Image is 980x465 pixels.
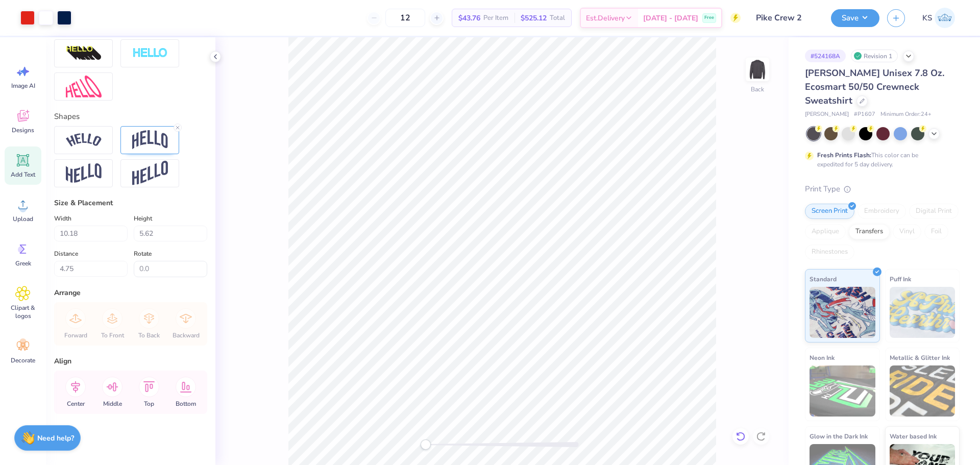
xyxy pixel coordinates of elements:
[922,12,932,24] span: KS
[810,431,868,442] span: Glow in the Dark Ink
[132,130,168,150] img: Arch
[890,287,955,338] img: Puff Ink
[6,304,40,320] span: Clipart & logos
[893,224,921,239] div: Vinyl
[134,248,152,260] label: Rotate
[851,50,898,62] div: Revision 1
[176,400,196,408] span: Bottom
[66,133,102,147] img: Arc
[132,47,168,59] img: Negative Space
[54,248,78,260] label: Distance
[66,163,102,183] img: Flag
[521,13,547,23] span: $525.12
[103,400,122,408] span: Middle
[704,14,714,21] span: Free
[54,287,207,298] div: Arrange
[132,161,168,186] img: Rise
[805,244,854,260] div: Rhinestones
[11,356,35,364] span: Decorate
[805,204,854,219] div: Screen Print
[643,13,698,23] span: [DATE] - [DATE]
[550,13,565,23] span: Total
[54,198,207,208] div: Size & Placement
[66,76,102,97] img: Free Distort
[54,111,80,123] label: Shapes
[924,224,948,239] div: Foil
[751,85,764,94] div: Back
[918,8,960,28] a: KS
[11,170,35,179] span: Add Text
[935,8,955,28] img: Kath Sales
[144,400,154,408] span: Top
[810,287,875,338] img: Standard
[747,59,768,80] img: Back
[54,356,207,366] div: Align
[909,204,959,219] div: Digital Print
[134,212,152,225] label: Height
[37,433,74,443] strong: Need help?
[805,110,849,119] span: [PERSON_NAME]
[854,110,875,119] span: # P1607
[805,67,944,107] span: [PERSON_NAME] Unisex 7.8 Oz. Ecosmart 50/50 Crewneck Sweatshirt
[890,431,937,442] span: Water based Ink
[66,45,102,62] img: 3D Illusion
[810,365,875,417] img: Neon Ink
[805,224,846,239] div: Applique
[890,352,950,363] span: Metallic & Glitter Ink
[54,212,71,225] label: Width
[805,183,960,195] div: Print Type
[483,13,508,23] span: Per Item
[421,439,431,450] div: Accessibility label
[458,13,480,23] span: $43.76
[13,215,33,223] span: Upload
[12,126,34,134] span: Designs
[15,259,31,267] span: Greek
[849,224,890,239] div: Transfers
[810,274,837,284] span: Standard
[817,151,871,159] strong: Fresh Prints Flash:
[586,13,625,23] span: Est. Delivery
[890,274,911,284] span: Puff Ink
[857,204,906,219] div: Embroidery
[11,82,35,90] span: Image AI
[67,400,85,408] span: Center
[805,50,846,62] div: # 524168A
[810,352,835,363] span: Neon Ink
[385,9,425,27] input: – –
[748,8,823,28] input: Untitled Design
[890,365,955,417] img: Metallic & Glitter Ink
[817,151,943,169] div: This color can be expedited for 5 day delivery.
[831,9,879,27] button: Save
[880,110,932,119] span: Minimum Order: 24 +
